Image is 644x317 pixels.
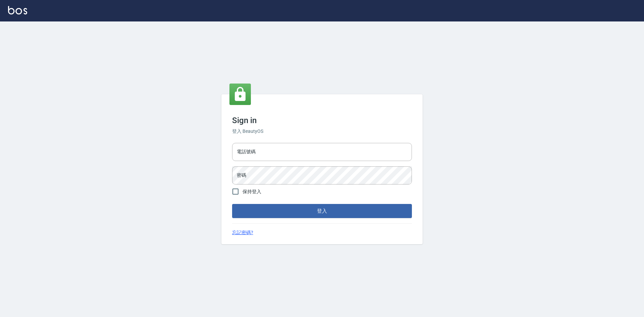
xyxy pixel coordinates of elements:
a: 忘記密碼? [232,229,253,236]
h3: Sign in [232,116,412,125]
button: 登入 [232,204,412,218]
h6: 登入 BeautyOS [232,128,412,135]
img: Logo [8,6,27,14]
span: 保持登入 [243,188,261,195]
